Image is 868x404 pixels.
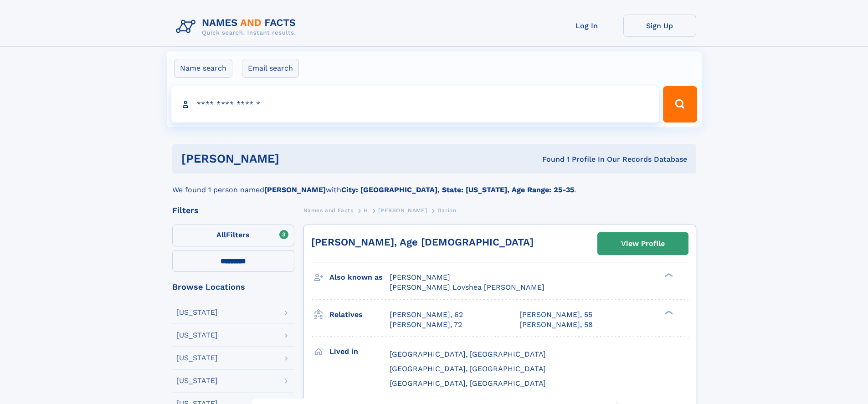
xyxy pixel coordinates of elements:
[329,344,390,359] h3: Lived in
[311,236,534,248] a: [PERSON_NAME], Age [DEMOGRAPHIC_DATA]
[390,364,546,373] span: [GEOGRAPHIC_DATA], [GEOGRAPHIC_DATA]
[437,207,457,214] span: Darion
[172,225,294,246] label: Filters
[364,205,368,216] a: H
[621,233,665,254] div: View Profile
[176,332,218,339] div: [US_STATE]
[329,307,390,322] h3: Relatives
[172,283,294,291] div: Browse Locations
[176,309,218,316] div: [US_STATE]
[390,310,463,320] a: [PERSON_NAME], 62
[364,207,368,214] span: H
[216,230,226,239] span: All
[264,185,326,194] b: [PERSON_NAME]
[663,86,697,123] button: Search Button
[550,15,623,37] a: Log In
[623,15,696,37] a: Sign Up
[390,273,450,281] span: [PERSON_NAME]
[172,206,294,215] div: Filters
[303,205,354,216] a: Names and Facts
[598,233,688,255] a: View Profile
[181,153,411,164] h1: [PERSON_NAME]
[390,320,462,330] a: [PERSON_NAME], 72
[378,207,427,214] span: [PERSON_NAME]
[663,309,673,315] div: ❯
[176,354,218,362] div: [US_STATE]
[242,59,299,78] label: Email search
[378,205,427,216] a: [PERSON_NAME]
[411,154,687,164] div: Found 1 Profile In Our Records Database
[341,185,574,194] b: City: [GEOGRAPHIC_DATA], State: [US_STATE], Age Range: 25-35
[172,174,696,195] div: We found 1 person named with .
[176,377,218,384] div: [US_STATE]
[172,15,303,39] img: Logo Names and Facts
[390,350,546,358] span: [GEOGRAPHIC_DATA], [GEOGRAPHIC_DATA]
[663,272,673,278] div: ❯
[390,283,544,291] span: [PERSON_NAME] Lovshea [PERSON_NAME]
[171,86,659,123] input: search input
[519,310,592,320] a: [PERSON_NAME], 55
[519,320,593,330] a: [PERSON_NAME], 58
[390,379,546,388] span: [GEOGRAPHIC_DATA], [GEOGRAPHIC_DATA]
[329,270,390,285] h3: Also known as
[174,59,232,78] label: Name search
